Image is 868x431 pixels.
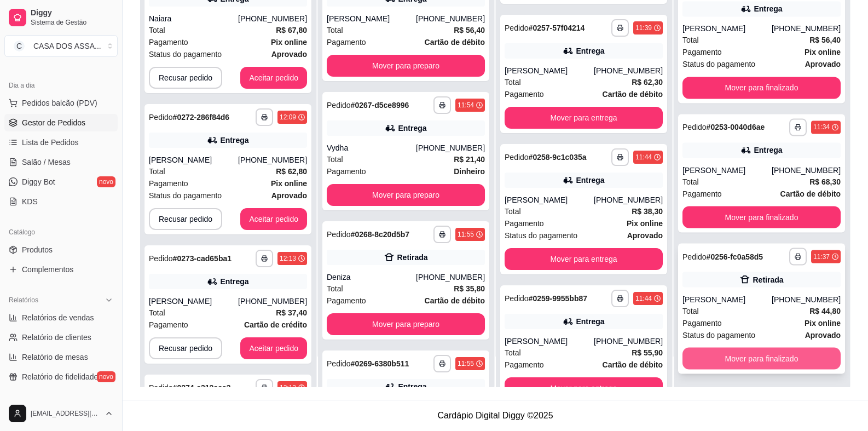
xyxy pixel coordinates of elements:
div: 11:34 [813,123,830,131]
div: 11:37 [813,252,830,261]
strong: R$ 21,40 [454,155,485,164]
span: Pedido [682,123,707,131]
span: Status do pagamento [149,189,222,202]
button: Aceitar pedido [240,337,307,359]
span: Status do pagamento [149,48,222,60]
strong: # 0267-d5ce8996 [351,101,409,110]
span: Total [682,304,699,317]
strong: # 0257-57f04214 [529,24,585,32]
span: Pedido [149,383,173,392]
div: 11:55 [458,230,474,239]
strong: Pix online [271,179,307,188]
strong: Cartão de débito [425,296,485,305]
div: [PHONE_NUMBER] [772,23,841,34]
div: Entrega [398,123,426,134]
span: Pagamento [327,36,366,48]
div: Naiara [149,13,238,24]
strong: Cartão de débito [603,360,663,369]
strong: # 0258-9c1c035a [529,153,587,162]
span: Sistema de Gestão [31,18,113,27]
strong: # 0259-9955bb87 [529,294,587,303]
div: 12:13 [280,254,296,263]
span: Pagamento [149,36,188,48]
span: [EMAIL_ADDRESS][DOMAIN_NAME] [31,409,100,418]
div: [PHONE_NUMBER] [416,142,485,153]
div: Entrega [220,276,248,287]
span: Pagamento [505,359,544,371]
div: [PERSON_NAME] [327,13,416,24]
footer: Cardápio Digital Diggy © 2025 [123,400,868,431]
strong: Pix online [805,318,841,327]
span: Diggy Bot [22,176,55,187]
div: CASA DOS ASSA ... [33,41,101,51]
a: Complementos [4,261,118,278]
div: Catálogo [4,223,118,241]
strong: R$ 35,80 [454,284,485,293]
strong: R$ 44,80 [809,306,841,315]
div: Entrega [576,45,604,56]
span: Pedido [505,24,529,32]
a: KDS [4,193,118,210]
button: Select a team [4,35,118,57]
div: Entrega [220,135,248,146]
button: Pedidos balcão (PDV) [4,94,118,112]
span: Relatórios de vendas [22,312,94,323]
strong: # 0268-8c20d5b7 [351,230,409,239]
span: Total [149,307,165,319]
strong: R$ 38,30 [632,207,663,216]
button: Aceitar pedido [240,67,307,89]
strong: R$ 55,90 [632,348,663,357]
strong: Cartão de débito [603,90,663,99]
span: Pedido [149,254,173,263]
strong: Cartão de crédito [244,320,307,329]
span: Diggy [31,8,113,18]
span: Pedidos balcão (PDV) [22,97,97,108]
div: [PERSON_NAME] [149,154,238,165]
span: Total [327,283,343,295]
div: Entrega [754,3,782,14]
button: Recusar pedido [149,337,222,359]
strong: R$ 56,40 [454,26,485,35]
span: Lista de Pedidos [22,137,79,148]
span: Complementos [22,264,73,275]
a: Produtos [4,241,118,258]
div: 11:44 [635,294,652,303]
a: Relatório de fidelidadenovo [4,368,118,386]
div: 12:09 [280,113,296,122]
strong: aprovado [271,191,307,200]
span: Status do pagamento [682,329,755,341]
a: Relatórios de vendas [4,309,118,326]
span: Pagamento [149,177,188,189]
span: Relatórios [9,296,38,304]
strong: Dinheiro [454,167,485,176]
span: Pedido [149,113,173,122]
span: C [14,41,25,51]
div: 11:44 [635,153,652,162]
strong: Pix online [271,38,307,47]
div: Entrega [576,316,604,327]
span: KDS [22,196,38,207]
div: 11:39 [635,24,652,32]
div: [PERSON_NAME] [682,23,772,34]
strong: aprovado [271,50,307,59]
strong: # 0274-e312eea3 [173,383,231,392]
div: Vydha [327,142,416,153]
div: 11:54 [458,101,474,110]
div: [PHONE_NUMBER] [238,154,307,165]
div: [PHONE_NUMBER] [594,65,663,76]
a: Relatório de clientes [4,329,118,346]
div: [PERSON_NAME] [505,194,594,205]
strong: aprovado [805,330,841,339]
span: Produtos [22,244,53,255]
button: Mover para preparo [327,184,485,206]
span: Status do pagamento [682,58,755,70]
strong: R$ 67,80 [276,26,307,35]
span: Status do pagamento [505,229,577,242]
button: Mover para entrega [505,377,663,399]
div: 11:55 [458,359,474,368]
span: Total [505,347,521,359]
div: [PHONE_NUMBER] [594,194,663,205]
span: Total [682,175,699,187]
span: Relatório de mesas [22,352,88,363]
div: Entrega [754,145,782,156]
